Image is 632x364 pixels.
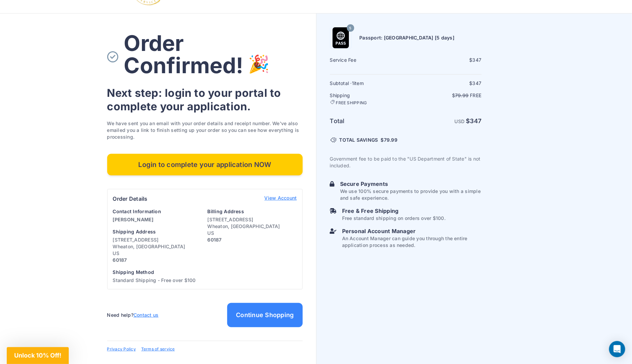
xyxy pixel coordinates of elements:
[330,156,482,169] p: Government fee to be paid to the "US Department of State" is not included.
[470,92,482,98] span: Free
[455,118,465,124] span: USD
[473,80,482,86] span: 347
[330,57,405,63] h6: Service Fee
[342,227,482,235] h6: Personal Account Manager
[107,120,303,140] p: We have sent you an email with your order details and receipt number. We've also emailed you a li...
[466,117,482,124] strong: $
[265,195,297,203] a: View Account
[113,195,148,203] h6: Order Details
[352,80,354,86] span: 1
[360,34,455,41] h6: Passport: [GEOGRAPHIC_DATA] [5 days]
[227,303,302,327] a: Continue Shopping
[330,92,405,106] h6: Shipping
[113,228,202,235] h6: Shipping Address
[349,24,351,33] span: 5
[107,312,159,318] p: Need help?
[381,137,397,143] span: $
[249,54,269,81] img: order-complete-party.svg
[384,137,397,143] span: 79.99
[407,57,482,63] div: $
[407,92,482,99] p: $
[113,257,127,263] strong: 60187
[330,80,405,87] h6: Subtotal · item
[113,236,202,263] p: [STREET_ADDRESS] Wheaton, [GEOGRAPHIC_DATA] US
[107,346,136,352] a: Privacy Policy
[141,346,175,352] a: Terms of service
[107,154,303,175] a: Login to complete your application NOW
[407,80,482,87] div: $
[609,341,625,357] div: Open Intercom Messenger
[470,117,482,124] span: 347
[342,215,446,222] p: Free standard shipping on orders over $100.
[208,216,297,243] p: [STREET_ADDRESS] Wheaton, [GEOGRAPHIC_DATA] US
[113,277,202,284] p: Standard Shipping - Free over $100
[124,30,243,78] span: Order Confirmed!
[208,208,297,215] h6: Billing Address
[113,217,154,222] strong: [PERSON_NAME]
[113,208,202,215] h6: Contact Information
[133,312,158,318] a: Contact us
[340,188,482,201] p: We use 100% secure payments to provide you with a simple and safe experience.
[208,237,222,243] strong: 60187
[330,27,351,48] img: Passport: New Passport [5 days]
[113,269,202,276] h6: Shipping Method
[7,347,69,364] div: Unlock 10% Off!
[473,57,482,63] span: 347
[342,235,482,249] p: An Account Manager can guide you through the entire application process as needed.
[342,207,446,215] h6: Free & Free Shipping
[455,92,469,98] span: 79.99
[330,116,405,126] h6: Total
[340,180,482,188] h6: Secure Payments
[14,352,61,359] span: Unlock 10% Off!
[336,100,367,106] span: FREE SHIPPING
[339,137,378,143] span: TOTAL SAVINGS
[107,86,303,113] h3: Next step: login to your portal to complete your application.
